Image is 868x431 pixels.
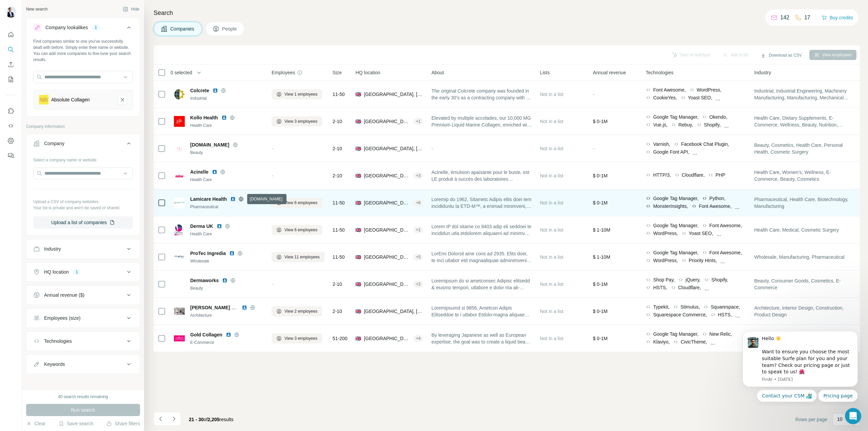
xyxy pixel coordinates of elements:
[689,257,717,264] span: Priority Hints,
[26,241,140,257] button: Industry
[272,225,322,235] button: View 6 employees
[804,14,810,22] p: 17
[686,276,701,283] span: jQuery,
[44,140,64,147] div: Company
[190,150,263,156] div: Beauty
[5,28,16,41] button: Quick start
[593,309,608,314] span: $ 0-1M
[73,269,81,275] div: 1
[709,249,742,256] span: Font Awesome,
[593,146,594,151] span: -
[171,69,192,76] span: 0 selected
[272,116,322,126] button: View 3 employees
[44,246,61,252] div: Industry
[217,223,222,229] img: LinkedIn logo
[33,154,133,163] div: Select a company name or website
[154,8,860,18] h4: Search
[678,284,701,291] span: Cloudflare,
[5,150,16,162] button: Feedback
[174,143,185,154] img: Logo of blushbeautynk.co.uk
[364,308,423,315] span: [GEOGRAPHIC_DATA], [GEOGRAPHIC_DATA]
[653,276,675,283] span: Shop Pay,
[653,249,698,256] span: Google Tag Manager,
[355,69,380,76] span: HQ location
[431,305,532,318] span: Loremipsumd si 9856, Ametcon Adipis Elitseddoe te i utlabor Etdolo-magna aliquaen, admin veniamqu...
[190,196,227,202] span: Lamicare Health
[174,224,185,235] img: Logo of Derma UK
[333,254,345,260] span: 11-50
[174,89,185,100] img: Logo of Colcrete
[272,89,322,99] button: View 1 employees
[174,252,185,262] img: Logo of ProTec Ingredia
[593,336,608,341] span: $ 0-1M
[364,281,410,288] span: [GEOGRAPHIC_DATA], [GEOGRAPHIC_DATA], [GEOGRAPHIC_DATA]
[26,19,140,38] button: Company lookalikes1
[593,173,608,178] span: $ 0-1M
[540,92,563,97] span: Not in a list
[355,281,361,288] span: 🇬🇧
[212,169,217,175] img: LinkedIn logo
[413,118,423,124] div: + 1
[26,420,45,427] button: Clear
[44,338,72,345] div: Technologies
[33,205,133,211] p: Your list is private and won't be saved or shared.
[284,335,317,341] span: View 3 employees
[355,335,361,342] span: 🇬🇧
[5,105,16,117] button: Use Surfe on LinkedIn
[170,25,195,32] span: Companies
[221,115,227,120] img: LinkedIn logo
[33,38,133,63] div: Find companies similar to one you've successfully dealt with before. Simply enter their name or w...
[540,146,563,151] span: Not in a list
[795,416,827,423] span: Rows per page
[653,257,678,264] span: WordPress,
[5,73,16,85] button: My lists
[540,227,563,233] span: Not in a list
[272,69,295,76] span: Employees
[364,335,410,342] span: [GEOGRAPHIC_DATA], [GEOGRAPHIC_DATA], [GEOGRAPHIC_DATA]
[118,4,144,14] button: Hide
[678,121,693,128] span: Rebuy,
[754,69,771,76] span: Industry
[284,91,317,97] span: View 1 employees
[174,281,185,287] img: Logo of Dermaworks
[39,95,48,104] img: Absolute Collagen-logo
[272,333,322,344] button: View 3 employees
[5,43,16,56] button: Search
[697,86,722,93] span: WordPress,
[284,254,320,260] span: View 11 employees
[333,145,342,152] span: 2-10
[653,141,670,148] span: Varnish,
[754,277,854,291] span: Beauty, Consumer Goods, Cosmetics, E-Commerce
[540,254,563,260] span: Not in a list
[333,308,342,315] span: 2-10
[653,230,678,237] span: WordPress,
[284,200,317,206] span: View 6 employees
[189,417,234,422] span: results
[272,306,322,316] button: View 2 employees
[431,115,532,128] span: Elevated by multiple accolades, our 10,000 MG Premium Liquid Marine Collagen, enriched with the v...
[711,276,728,283] span: Shopify,
[355,199,361,206] span: 🇬🇧
[45,24,88,31] div: Company lookalikes
[190,204,263,210] div: Pharmaceutical
[709,114,727,120] span: Okendo,
[333,172,342,179] span: 2-10
[593,254,610,260] span: $ 1-10M
[26,6,47,12] div: New search
[26,123,140,130] p: Company information
[5,7,16,18] img: Avatar
[653,284,667,291] span: HSTS,
[653,94,677,101] span: CookieYes,
[688,94,712,101] span: Yoast SEO,
[118,95,127,104] button: Absolute Collagen-remove-button
[754,142,854,155] span: Beauty, Cosmetics, Health Care, Personal Health, Cosmetic Surgery
[754,305,854,318] span: Architecture, Interior Design, Construction, Product Design
[540,336,563,341] span: Not in a list
[364,91,423,98] span: [GEOGRAPHIC_DATA], [GEOGRAPHIC_DATA], [GEOGRAPHIC_DATA]
[26,287,140,303] button: Annual revenue ($)
[680,303,700,310] span: Stimulus,
[5,58,16,71] button: Enrich CSV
